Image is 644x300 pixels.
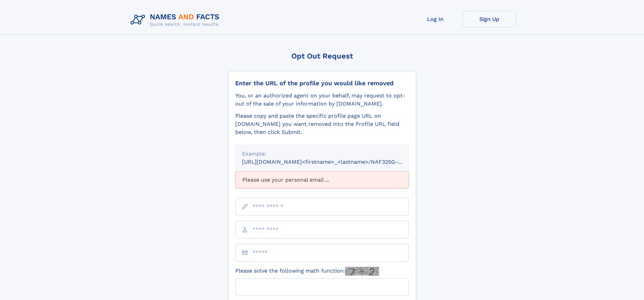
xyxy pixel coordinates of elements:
a: Sign Up [462,11,517,27]
div: Example: [242,150,402,158]
div: Enter the URL of the profile you would like removed [235,79,409,87]
div: Opt Out Request [228,52,416,60]
div: You, or an authorized agent on your behalf, may request to opt-out of the sale of your informatio... [235,92,409,108]
label: Please solve the following math function: [235,267,379,276]
small: [URL][DOMAIN_NAME]<firstname>_<lastname>/NAF325G-xxxxxxxx [242,159,422,165]
div: Please copy and paste the specific profile page URL on [DOMAIN_NAME] you want removed into the Pr... [235,112,409,136]
img: Logo Names and Facts [128,11,225,29]
div: Please use your personal email ... [235,171,409,188]
a: Log In [408,11,462,27]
